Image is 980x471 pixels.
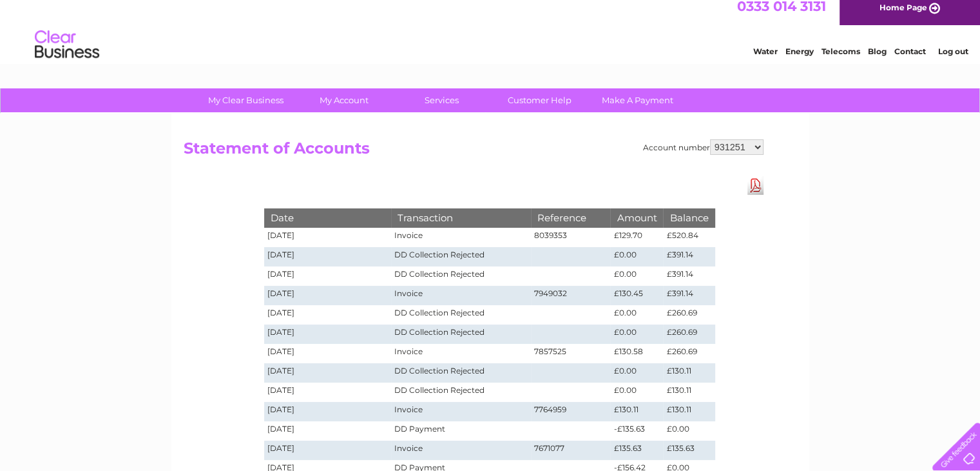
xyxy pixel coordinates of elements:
[610,383,663,402] td: £0.00
[389,88,495,112] a: Services
[264,402,392,421] td: [DATE]
[663,421,715,441] td: £0.00
[264,286,392,305] td: [DATE]
[868,55,887,65] a: Blog
[531,228,611,247] td: 8039353
[291,88,397,112] a: My Account
[663,363,715,383] td: £130.11
[264,228,392,247] td: [DATE]
[264,363,392,383] td: [DATE]
[610,421,663,441] td: -£135.63
[610,325,663,344] td: £0.00
[610,305,663,325] td: £0.00
[610,363,663,383] td: £0.00
[264,383,392,402] td: [DATE]
[531,402,611,421] td: 7764959
[391,344,530,363] td: Invoice
[643,139,764,155] div: Account number
[391,247,530,266] td: DD Collection Rejected
[264,305,392,325] td: [DATE]
[610,266,663,286] td: £0.00
[391,228,530,247] td: Invoice
[610,441,663,460] td: £135.63
[663,266,715,286] td: £391.14
[747,176,764,195] a: Download Pdf
[264,247,392,266] td: [DATE]
[391,383,530,402] td: DD Collection Rejected
[753,55,778,65] a: Water
[663,325,715,344] td: £260.69
[663,344,715,363] td: £260.69
[391,363,530,383] td: DD Collection Rejected
[663,247,715,266] td: £391.14
[937,55,968,65] a: Log out
[663,402,715,421] td: £130.11
[785,55,814,65] a: Energy
[610,402,663,421] td: £130.11
[264,266,392,286] td: [DATE]
[610,228,663,247] td: £129.70
[663,441,715,460] td: £135.63
[531,344,611,363] td: 7857525
[610,208,663,227] th: Amount
[391,208,530,227] th: Transaction
[821,55,860,65] a: Telecoms
[391,441,530,460] td: Invoice
[531,208,611,227] th: Reference
[663,228,715,247] td: £520.84
[486,88,593,112] a: Customer Help
[391,305,530,325] td: DD Collection Rejected
[610,247,663,266] td: £0.00
[264,325,392,344] td: [DATE]
[193,88,299,112] a: My Clear Business
[584,88,691,112] a: Make A Payment
[391,421,530,441] td: DD Payment
[610,286,663,305] td: £130.45
[663,305,715,325] td: £260.69
[663,286,715,305] td: £391.14
[737,6,826,23] a: 0333 014 3131
[531,286,611,305] td: 7949032
[264,208,392,227] th: Date
[391,286,530,305] td: Invoice
[663,383,715,402] td: £130.11
[663,208,715,227] th: Balance
[610,344,663,363] td: £130.58
[34,34,100,73] img: logo.png
[531,441,611,460] td: 7671077
[391,325,530,344] td: DD Collection Rejected
[391,266,530,286] td: DD Collection Rejected
[894,55,926,65] a: Contact
[186,7,795,63] div: Clear Business is a trading name of Verastar Limited (registered in [GEOGRAPHIC_DATA] No. 3667643...
[264,441,392,460] td: [DATE]
[184,139,764,164] h2: Statement of Accounts
[391,402,530,421] td: Invoice
[264,421,392,441] td: [DATE]
[264,344,392,363] td: [DATE]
